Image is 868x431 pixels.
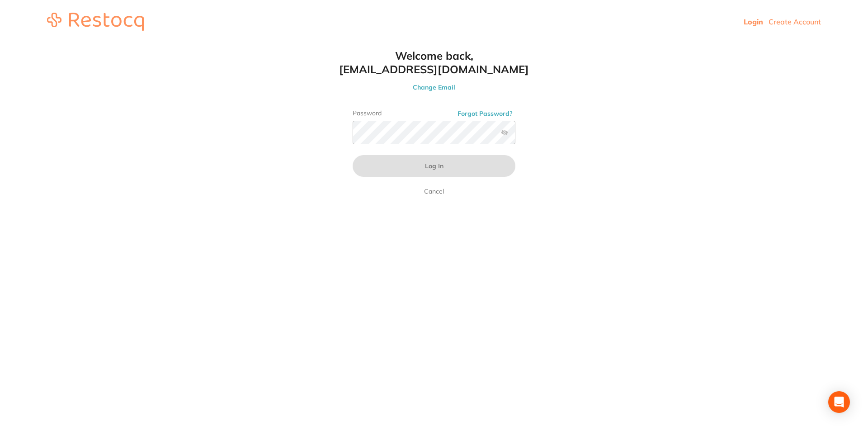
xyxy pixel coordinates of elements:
[335,49,533,76] h1: Welcome back, [EMAIL_ADDRESS][DOMAIN_NAME]
[828,391,850,413] div: Open Intercom Messenger
[335,83,533,91] button: Change Email
[425,162,443,170] span: Log In
[769,17,821,26] a: Create Account
[47,13,144,31] img: restocq_logo.svg
[455,109,515,118] button: Forgot Password?
[353,155,515,177] button: Log In
[744,17,763,26] a: Login
[422,186,446,197] a: Cancel
[353,109,515,117] label: Password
